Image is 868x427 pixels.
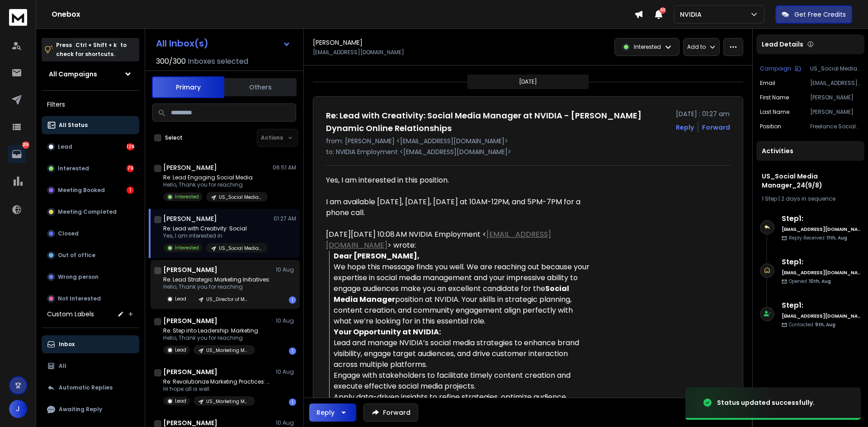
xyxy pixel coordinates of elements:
[9,400,27,418] span: J
[175,296,186,302] p: Lead
[163,283,270,291] p: Hello, Thank you for reaching
[42,98,139,111] h3: Filters
[206,398,250,405] p: US_Marketing Manager_24(8/8)
[175,244,199,251] p: Interested
[810,80,861,87] p: [EMAIL_ADDRESS][DOMAIN_NAME]
[42,116,139,134] button: All Status
[363,404,418,422] button: Forward
[810,108,861,116] p: [PERSON_NAME]
[163,367,217,376] h1: [PERSON_NAME]
[42,400,139,418] button: Awaiting Reply
[334,327,441,337] strong: Your Opportunity at NVIDIA:
[206,296,250,303] p: US_Director of Marketing_23(9/8)
[219,245,262,252] p: US_Social Media Manager_24(9/8)
[826,235,847,241] span: 11th, Aug
[634,43,661,51] p: Interested
[56,41,127,59] p: Press to check for shortcuts.
[206,347,250,354] p: US_Marketing Manager_30(9/8)
[42,160,139,178] button: Interested79
[9,9,27,26] img: logo
[334,262,590,327] div: We hope this message finds you well. We are reaching out because your expertise in social media m...
[163,316,217,325] h1: [PERSON_NAME]
[782,300,861,311] h6: Step 1 :
[326,229,551,250] a: [EMAIL_ADDRESS][DOMAIN_NAME]
[42,290,139,308] button: Not Interested
[334,392,590,413] li: Apply data-driven insights to refine strategies, optimize audience targeting, and enhance engagem...
[42,65,139,83] button: All Campaigns
[22,141,29,149] p: 206
[762,40,803,49] p: Lead Details
[59,341,75,348] p: Inbox
[313,49,404,56] p: [EMAIL_ADDRESS][DOMAIN_NAME]
[775,5,852,23] button: Get Free Credits
[156,39,208,48] h1: All Inbox(s)
[42,357,139,375] button: All
[756,141,864,161] div: Activities
[149,34,298,52] button: All Inbox(s)
[163,225,268,232] p: Re: Lead with Creativity: Social
[782,226,861,233] h6: [EMAIL_ADDRESS][DOMAIN_NAME]
[175,193,199,200] p: Interested
[782,313,861,319] h6: [EMAIL_ADDRESS][DOMAIN_NAME]
[313,38,363,47] h1: [PERSON_NAME]
[676,123,694,132] button: Reply
[680,10,705,19] p: NVIDIA
[782,269,861,276] h6: [EMAIL_ADDRESS][DOMAIN_NAME]
[163,232,268,239] p: Yes, I am interested in
[42,335,139,353] button: Inbox
[163,163,217,172] h1: [PERSON_NAME]
[42,203,139,221] button: Meeting Completed
[273,164,296,171] p: 06:51 AM
[760,65,791,72] p: Campaign
[8,145,26,163] a: 206
[163,334,258,342] p: Hello, Thank you for reaching
[789,278,831,285] p: Opened
[789,235,847,241] p: Reply Received
[42,225,139,243] button: Closed
[762,172,859,190] h1: US_Social Media Manager_24(9/8)
[52,9,634,20] h1: Onebox
[717,398,815,407] div: Status updated successfully.
[762,195,777,202] span: 1 Step
[760,94,789,101] p: First Name
[326,229,590,251] div: [DATE][DATE] 10:08 AM NVIDIA Employment < > wrote:
[326,175,590,218] div: Yes, I am interested in this position.
[789,321,835,328] p: Contacted
[58,187,105,194] p: Meeting Booked
[163,385,272,393] p: Hi hope all is well.
[326,136,730,145] p: from: [PERSON_NAME] <[EMAIL_ADDRESS][DOMAIN_NAME]>
[58,208,117,216] p: Meeting Completed
[274,215,296,222] p: 01:27 AM
[163,214,217,223] h1: [PERSON_NAME]
[163,276,270,283] p: Re: Lead Strategic Marketing Initiatives:
[309,404,356,422] button: Reply
[42,181,139,199] button: Meeting Booked1
[326,109,670,135] h1: Re: Lead with Creativity: Social Media Manager at NVIDIA - [PERSON_NAME] Dynamic Online Relations...
[175,398,186,404] p: Lead
[74,40,118,50] span: Ctrl + Shift + k
[224,77,297,97] button: Others
[163,174,268,181] p: Re: Lead Engaging Social Media
[156,56,186,67] span: 300 / 300
[49,70,97,79] h1: All Campaigns
[276,266,296,273] p: 10 Aug
[42,379,139,397] button: Automatic Replies
[152,76,224,98] button: Primary
[58,273,99,281] p: Wrong person
[163,181,268,188] p: Hello, Thank you for reaching
[219,194,262,201] p: US_Social Media Manager_4(8/8)
[59,384,113,391] p: Automatic Replies
[762,195,859,202] div: |
[289,296,296,304] div: 1
[781,195,835,202] span: 2 days in sequence
[59,406,102,413] p: Awaiting Reply
[815,321,835,328] span: 9th, Aug
[59,362,66,370] p: All
[782,213,861,224] h6: Step 1 :
[59,122,88,129] p: All Status
[810,94,861,101] p: [PERSON_NAME]
[127,165,134,172] div: 79
[326,147,730,156] p: to: NVIDIA Employment <[EMAIL_ADDRESS][DOMAIN_NAME]>
[334,370,590,392] li: Engage with stakeholders to facilitate timely content creation and execute effective social media...
[760,108,789,116] p: Last Name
